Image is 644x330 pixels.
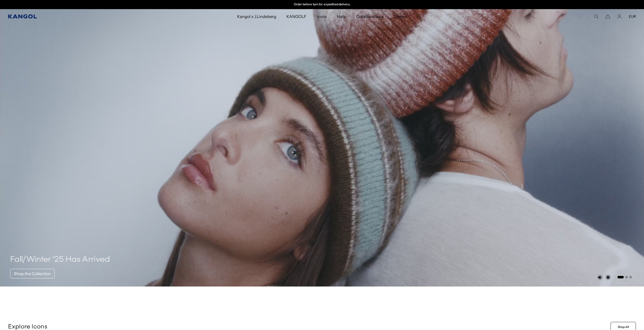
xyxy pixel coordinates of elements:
a: Account [617,14,622,19]
a: Collaborations [351,9,389,24]
div: 2 of 2 [270,3,374,7]
a: Kangol x J.Lindeberg [232,9,282,24]
span: Stories [394,9,407,24]
a: Kangol [8,14,157,18]
button: Unmute [597,274,603,280]
summary: Search here [594,14,598,19]
span: KANGOLF [286,9,306,24]
slideshow-component: Announcement bar [270,3,374,7]
a: KANGOLF [281,9,311,24]
button: Go to slide 2 [625,276,628,278]
h4: Fall/Winter ‘25 Has Arrived [10,255,110,265]
p: Order before 1pm for expedited delivery. [294,3,350,7]
a: Stories [389,9,412,24]
button: Go to slide 3 [629,276,632,278]
span: Hats [337,9,346,24]
span: Collaborations [356,9,384,24]
button: EUR [629,14,636,19]
a: Shop the Collection [10,269,55,278]
ul: Select a slide to show [617,275,632,279]
span: Kangol x J.Lindeberg [237,9,277,24]
button: Go to slide 1 [617,276,624,278]
div: Announcement [270,3,374,7]
a: Hats [332,9,351,24]
button: Pause [605,274,611,280]
button: Cart [606,14,610,19]
span: Icons [317,9,327,24]
a: Icons [311,9,332,24]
